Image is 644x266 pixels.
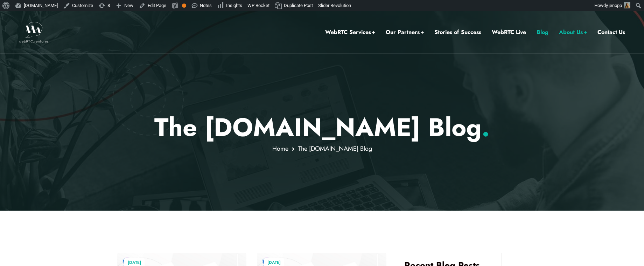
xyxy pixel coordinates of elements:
[117,112,527,142] h1: The [DOMAIN_NAME] Blog
[272,144,288,153] a: Home
[325,28,375,37] a: WebRTC Services
[386,28,424,37] a: Our Partners
[19,22,49,43] img: WebRTC.ventures
[609,3,622,8] span: jenopp
[298,144,372,153] span: The [DOMAIN_NAME] Blog
[182,4,186,8] div: OK
[597,28,625,37] a: Contact Us
[482,109,490,145] span: .
[318,3,351,8] span: Slider Revolution
[537,28,548,37] a: Blog
[492,28,526,37] a: WebRTC Live
[434,28,481,37] a: Stories of Success
[559,28,587,37] a: About Us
